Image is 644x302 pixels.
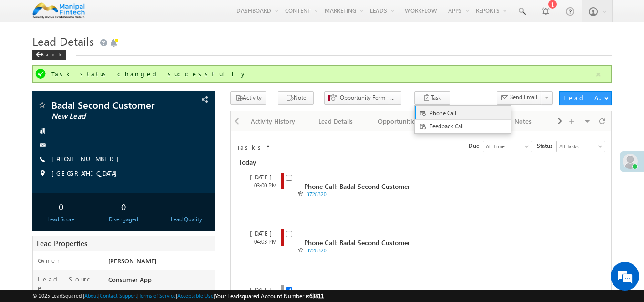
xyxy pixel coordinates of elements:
div: 03:00 PM [241,181,281,190]
div: Lead Score [35,215,88,224]
div: 0 [35,198,88,215]
img: Custom Logo [32,2,85,19]
a: Acceptable Use [177,292,214,299]
div: [DATE] [241,285,281,294]
div: Lead Actions [563,94,604,102]
button: Opportunity Form - Stage & Status [324,91,401,105]
span: Badal Second Customer [51,100,164,110]
button: Send Email [497,91,542,105]
a: Terms of Service [139,292,176,299]
span: Opportunity Form - Stage & Status [340,94,397,102]
div: -- [160,198,213,215]
div: 04:03 PM [241,238,281,246]
a: About [84,292,98,299]
textarea: Type your message and hit 'Enter' [12,88,174,226]
a: Back [32,50,71,58]
span: All Tasks [557,142,603,151]
a: Lead Details [305,111,367,131]
button: Note [278,91,314,105]
label: Lead Source [38,275,99,292]
div: Back [32,50,66,60]
span: Due [469,142,483,150]
div: Disengaged [97,215,150,224]
span: [PERSON_NAME] [108,257,156,265]
a: Contact Support [100,292,137,299]
em: Start Chat [130,234,173,247]
span: Lead Details [32,33,94,49]
a: All Time [483,141,532,152]
a: 3728320 [307,247,327,254]
a: All Tasks [556,141,605,152]
span: [PHONE_NUMBER] [51,155,123,164]
span: © 2025 LeadSquared | | | | | [32,292,324,301]
span: Phone Call: Badal Second Customer [304,182,410,191]
div: [DATE] [241,173,281,181]
a: Notes [492,111,554,131]
span: All Time [483,142,529,151]
a: Phone Call [415,106,511,119]
span: 63811 [309,292,324,300]
a: Opportunities [367,111,429,131]
td: Tasks [236,141,265,152]
button: Lead Actions [559,91,612,105]
div: Chat with us now [50,50,160,62]
span: Send Email [510,93,537,102]
span: Feedback Call [429,122,512,131]
div: [DATE] [241,229,281,238]
span: Status [537,142,556,150]
span: New Lead [51,112,164,121]
span: Lead Properties [37,239,87,248]
div: Minimize live chat window [156,5,179,28]
div: Notes [500,115,546,127]
button: Task [414,91,450,105]
span: Sort Timeline [266,141,270,150]
div: Lead Quality [160,215,213,224]
span: Phone Call [429,109,512,117]
span: Phone Call: Badal Second Customer [304,238,410,247]
button: Activity [230,91,266,105]
div: Task status changed successfully [51,70,595,78]
div: Consumer App [106,275,215,288]
a: Activity History [242,111,305,131]
span: Your Leadsquared Account Number is [215,292,324,300]
label: Owner [38,256,60,265]
div: Opportunities [375,115,421,127]
div: 0 [97,198,150,215]
a: 3728320 [307,191,327,198]
img: d_60004797649_company_0_60004797649 [16,50,40,62]
div: Today [236,156,280,168]
div: Lead Details [312,115,358,127]
span: [GEOGRAPHIC_DATA] [51,169,122,178]
a: Feedback Call [415,120,511,133]
div: Activity History [250,115,296,127]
